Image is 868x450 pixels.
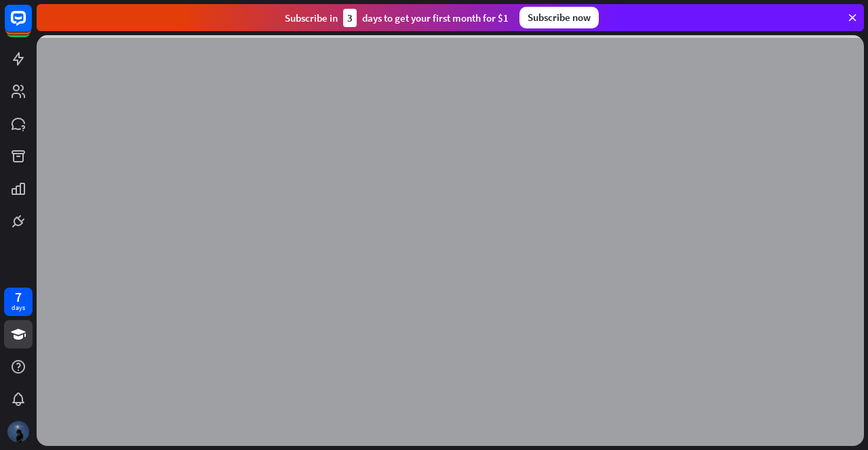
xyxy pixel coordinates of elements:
[285,9,509,27] div: Subscribe in days to get your first month for $1
[343,9,357,27] div: 3
[12,303,25,313] div: days
[4,288,33,316] a: 7 days
[15,291,22,303] div: 7
[519,7,599,28] div: Subscribe now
